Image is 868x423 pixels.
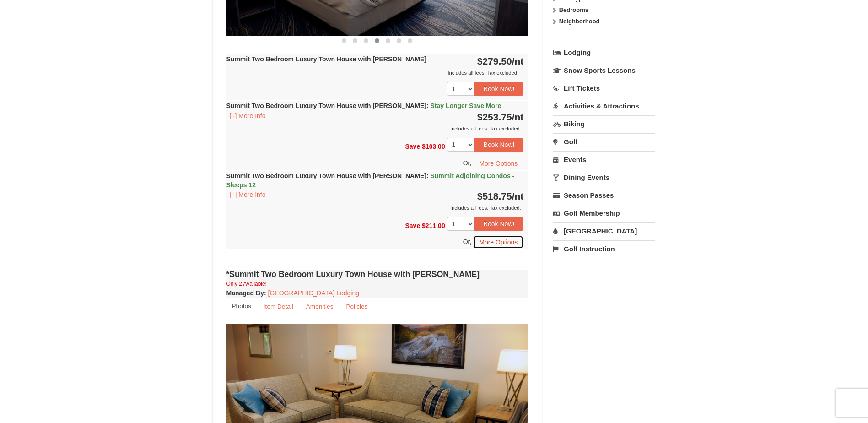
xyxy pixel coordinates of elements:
span: Managed By [226,289,264,297]
span: $253.75 [477,112,512,122]
span: : [426,172,429,179]
span: Stay Longer Save More [430,102,501,109]
strong: $279.50 [477,56,524,66]
a: [GEOGRAPHIC_DATA] [553,222,655,239]
span: : [426,102,429,109]
span: $518.75 [477,191,512,201]
span: Or, [463,159,472,166]
a: Photos [226,298,257,315]
button: [+] More Info [226,190,269,200]
a: Lift Tickets [553,80,655,97]
span: Summit Adjoining Condos - Sleeps 12 [226,172,515,189]
strong: Summit Two Bedroom Luxury Town House with [PERSON_NAME] [226,55,426,63]
span: /nt [512,191,524,201]
span: Save [405,143,420,150]
span: $103.00 [422,143,445,150]
div: Includes all fees. Tax excluded. [226,68,524,77]
div: Includes all fees. Tax excluded. [226,124,524,133]
a: Golf Instruction [553,240,655,257]
span: $211.00 [422,222,445,229]
h4: *Summit Two Bedroom Luxury Town House with [PERSON_NAME] [226,270,528,279]
a: Events [553,151,655,168]
a: Amenities [300,298,340,315]
small: Amenities [306,303,334,310]
strong: Bedrooms [559,6,588,13]
a: Policies [340,298,373,315]
small: Only 2 Available! [226,281,267,287]
strong: Neighborhood [559,18,600,25]
a: Item Detail [258,298,299,315]
a: Golf Membership [553,205,655,222]
strong: Summit Two Bedroom Luxury Town House with [PERSON_NAME] [226,102,501,109]
a: Snow Sports Lessons [553,62,655,79]
span: /nt [512,112,524,122]
a: Activities & Attractions [553,98,655,114]
div: Includes all fees. Tax excluded. [226,203,524,212]
button: [+] More Info [226,111,269,121]
a: Golf [553,133,655,150]
button: Book Now! [474,138,524,152]
span: Save [405,222,420,229]
a: Biking [553,115,655,132]
small: Photos [232,303,251,309]
strong: : [226,289,266,297]
a: Lodging [553,44,655,61]
small: Item Detail [264,303,293,310]
small: Policies [346,303,367,310]
button: More Options [473,235,523,249]
span: /nt [512,56,524,66]
strong: Summit Two Bedroom Luxury Town House with [PERSON_NAME] [226,172,515,189]
a: Season Passes [553,187,655,204]
button: More Options [473,157,523,170]
button: Book Now! [474,217,524,231]
button: Book Now! [474,82,524,96]
a: Dining Events [553,169,655,186]
a: [GEOGRAPHIC_DATA] Lodging [268,289,359,297]
span: Or, [463,238,472,245]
